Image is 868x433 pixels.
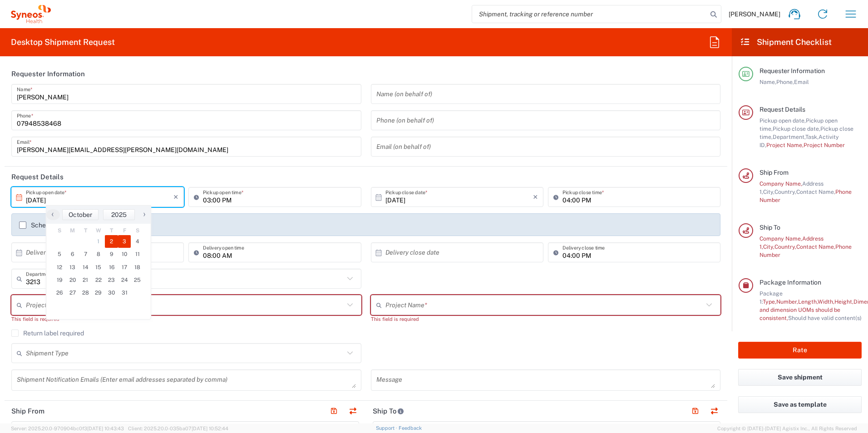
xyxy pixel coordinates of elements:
[87,426,124,431] span: [DATE] 10:43:43
[11,69,85,79] h2: Requester Information
[118,235,131,248] span: 3
[105,261,118,274] span: 16
[53,226,66,235] th: weekday
[53,286,66,299] span: 26
[788,315,862,321] span: Should have valid content(s)
[53,261,66,274] span: 12
[192,426,228,431] span: [DATE] 10:52:44
[759,79,776,85] span: Name,
[53,274,66,286] span: 19
[399,425,422,431] a: Feedback
[759,235,802,242] span: Company Name,
[774,243,796,250] span: Country,
[66,226,79,235] th: weekday
[472,5,707,23] input: Shipment, tracking or reference number
[62,209,99,220] button: October
[118,248,131,261] span: 10
[66,286,79,299] span: 27
[11,426,124,431] span: Server: 2025.20.0-970904bc0f3
[53,248,66,261] span: 5
[138,209,151,220] span: ›
[763,188,774,195] span: City,
[11,407,44,416] h2: Ship From
[118,226,131,235] th: weekday
[759,290,783,305] span: Package 1:
[105,248,118,261] span: 9
[118,261,131,274] span: 17
[818,298,834,305] span: Width,
[69,211,92,218] span: October
[796,243,835,250] span: Contact Name,
[776,79,794,85] span: Phone,
[740,37,832,48] h2: Shipment Checklist
[729,10,780,18] span: [PERSON_NAME]
[66,261,79,274] span: 13
[373,407,404,416] h2: Ship To
[131,274,144,286] span: 25
[376,425,399,431] a: Support
[92,286,105,299] span: 29
[92,248,105,261] span: 8
[759,117,806,124] span: Pickup open date,
[79,226,92,235] th: weekday
[92,261,105,274] span: 15
[131,248,144,261] span: 11
[759,279,821,286] span: Package Information
[763,243,774,250] span: City,
[105,286,118,299] span: 30
[738,396,862,413] button: Save as template
[11,37,115,48] h2: Desktop Shipment Request
[774,188,796,195] span: Country,
[137,209,151,220] button: ›
[371,315,721,323] div: This field is required
[118,274,131,286] span: 24
[794,79,809,85] span: Email
[766,142,804,148] span: Project Name,
[79,261,92,274] span: 14
[46,209,59,220] span: ‹
[105,235,118,248] span: 2
[759,224,780,231] span: Ship To
[79,274,92,286] span: 21
[738,342,862,359] button: Rate
[776,298,798,305] span: Number,
[103,209,135,220] button: 2025
[796,188,835,195] span: Contact Name,
[798,298,818,305] span: Length,
[773,125,820,132] span: Pickup close date,
[759,67,825,74] span: Requester Information
[131,226,144,235] th: weekday
[66,274,79,286] span: 20
[131,235,144,248] span: 4
[79,248,92,261] span: 7
[763,298,776,305] span: Type,
[46,209,151,220] bs-datepicker-navigation-view: ​ ​ ​
[105,226,118,235] th: weekday
[759,106,805,113] span: Request Details
[111,211,127,218] span: 2025
[128,426,228,431] span: Client: 2025.20.0-035ba07
[79,286,92,299] span: 28
[173,190,178,204] i: ×
[92,226,105,235] th: weekday
[11,330,84,337] label: Return label required
[46,205,151,320] bs-datepicker-container: calendar
[92,274,105,286] span: 22
[11,172,64,182] h2: Request Details
[717,424,857,433] span: Copyright © [DATE]-[DATE] Agistix Inc., All Rights Reserved
[105,274,118,286] span: 23
[533,190,538,204] i: ×
[773,133,805,140] span: Department,
[19,221,79,229] label: Schedule pickup
[11,315,361,323] div: This field is required
[738,369,862,386] button: Save shipment
[759,180,802,187] span: Company Name,
[759,169,789,176] span: Ship From
[118,286,131,299] span: 31
[834,298,853,305] span: Height,
[92,235,105,248] span: 1
[66,248,79,261] span: 6
[46,209,60,220] button: ‹
[805,133,819,140] span: Task,
[131,261,144,274] span: 18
